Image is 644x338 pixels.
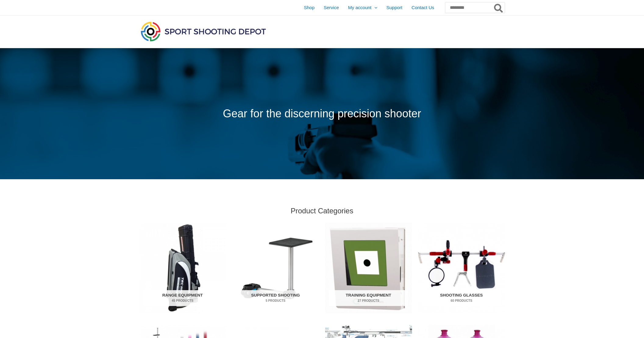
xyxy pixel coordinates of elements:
[418,223,505,313] img: Shooting Glasses
[232,223,319,313] img: Supported Shooting
[139,223,226,313] a: Visit product category Range Equipment
[493,2,505,13] button: Search
[139,206,505,215] h2: Product Categories
[325,223,412,313] img: Training Equipment
[422,290,501,306] h2: Shooting Glasses
[325,223,412,313] a: Visit product category Training Equipment
[236,290,315,306] h2: Supported Shooting
[232,223,319,313] a: Visit product category Supported Shooting
[422,298,501,303] mark: 60 Products
[236,298,315,303] mark: 5 Products
[143,290,222,306] h2: Range Equipment
[329,298,408,303] mark: 27 Products
[139,20,267,43] img: Sport Shooting Depot
[418,223,505,313] a: Visit product category Shooting Glasses
[143,298,222,303] mark: 45 Products
[329,290,408,306] h2: Training Equipment
[139,223,226,313] img: Range Equipment
[139,104,505,124] p: Gear for the discerning precision shooter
